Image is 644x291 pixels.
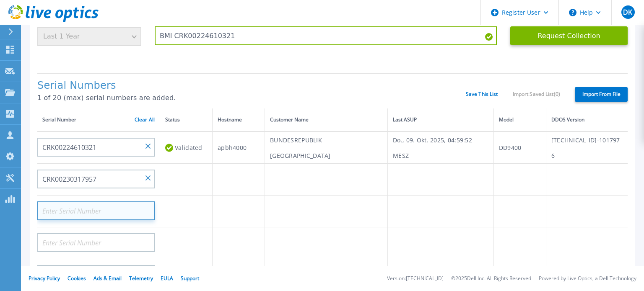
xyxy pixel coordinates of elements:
li: Version: [TECHNICAL_ID] [387,276,444,281]
td: [TECHNICAL_ID]-1017976 [546,131,628,164]
button: Request Collection [510,26,628,45]
th: Status [160,108,213,131]
div: Validated [165,140,207,155]
input: Enter Serial Number [37,265,155,284]
h1: Serial Numbers [37,80,466,92]
div: Serial Number [42,115,155,124]
input: Enter Project Name [155,26,497,45]
a: EULA [161,275,173,282]
a: Ads & Email [93,275,122,282]
td: DD9400 [493,131,546,164]
td: apbh4000 [213,131,265,164]
a: Clear All [135,117,155,123]
input: Enter Serial Number [37,201,155,220]
a: Save This List [466,91,498,97]
a: Telemetry [129,275,153,282]
th: Hostname [213,108,265,131]
input: Enter Serial Number [37,233,155,252]
li: Powered by Live Optics, a Dell Technology [539,276,636,281]
label: Import From File [575,87,628,102]
th: Customer Name [265,108,388,131]
th: Model [493,108,546,131]
p: 1 of 20 (max) serial numbers are added. [37,94,466,102]
a: Cookies [68,275,86,282]
a: Privacy Policy [29,275,60,282]
td: BUNDESREPUBLIK [GEOGRAPHIC_DATA] [265,131,388,164]
a: Support [181,275,199,282]
input: Enter Serial Number [37,138,155,157]
th: Last ASUP [388,108,494,131]
span: DK [623,9,632,15]
li: © 2025 Dell Inc. All Rights Reserved [451,276,531,281]
th: DDOS Version [546,108,628,131]
input: Enter Serial Number [37,170,155,188]
td: Do., 09. Okt. 2025, 04:59:52 MESZ [388,131,494,164]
